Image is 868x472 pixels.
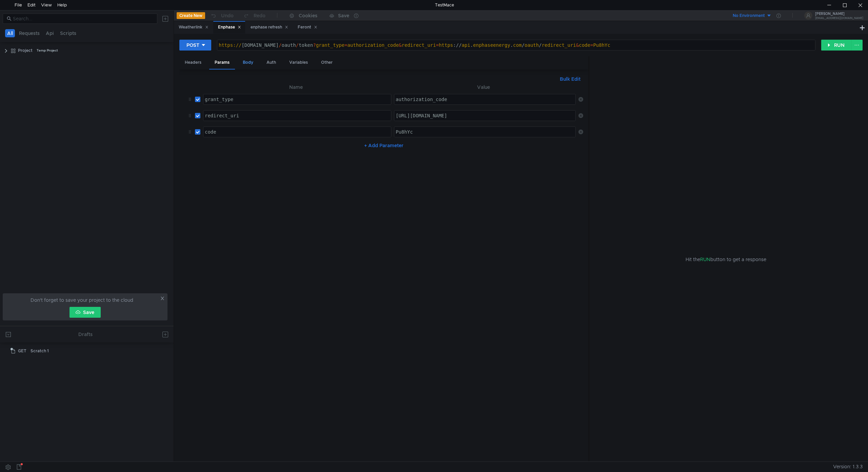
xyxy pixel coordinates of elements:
[58,29,78,37] button: Scripts
[261,56,281,69] div: Auth
[5,29,15,37] button: All
[733,13,765,19] div: No Environment
[31,346,49,356] div: Scratch 1
[391,83,576,91] th: Value
[557,75,583,83] button: Bulk Edit
[815,17,863,19] div: [EMAIL_ADDRESS][DOMAIN_NAME]
[177,12,205,19] button: Create New
[205,11,238,21] button: Undo
[218,24,241,31] div: Enphase
[18,45,33,56] div: Project
[298,24,317,31] div: Feront
[221,12,234,20] div: Undo
[686,256,766,263] span: Hit the button to get a response
[179,40,211,51] button: POST
[209,56,235,70] div: Params
[13,15,153,22] input: Search...
[31,296,133,304] span: Don't forget to save your project to the cloud
[815,12,863,16] div: [PERSON_NAME]
[186,41,199,49] div: POST
[299,12,317,20] div: Cookies
[725,10,772,21] button: No Environment
[18,346,26,356] span: GET
[821,40,851,51] button: RUN
[200,83,392,91] th: Name
[17,29,42,37] button: Requests
[44,29,56,37] button: Api
[78,330,93,338] div: Drafts
[251,24,288,31] div: enphase refresh
[361,141,406,150] button: + Add Parameter
[316,56,338,69] div: Other
[700,256,710,262] span: RUN
[284,56,313,69] div: Variables
[179,24,209,31] div: Weatherlink
[238,11,270,21] button: Redo
[37,45,58,56] div: Temp Project
[833,462,863,472] span: Version: 1.3.3
[237,56,259,69] div: Body
[338,13,349,18] div: Save
[179,56,207,69] div: Headers
[70,307,101,318] button: Save
[254,12,265,20] div: Redo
